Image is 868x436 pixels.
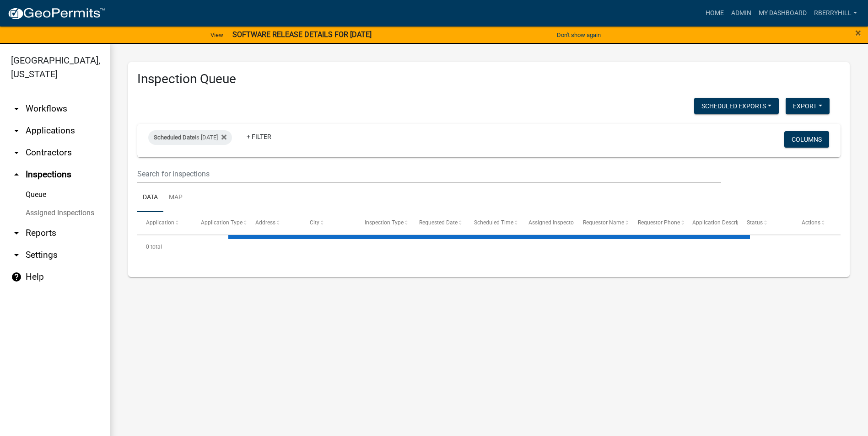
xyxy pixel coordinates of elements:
[528,219,576,226] span: Assigned Inspector
[137,71,841,87] h3: Inspection Queue
[163,183,188,213] a: Map
[755,5,810,22] a: My Dashboard
[629,212,683,234] datatable-header-cell: Requestor Phone
[232,30,372,39] strong: SOFTWARE RELEASE DETAILS FOR [DATE]
[692,219,750,226] span: Application Description
[365,219,404,226] span: Inspection Type
[356,212,410,234] datatable-header-cell: Inspection Type
[310,219,319,226] span: City
[207,27,227,43] a: View
[786,98,830,114] button: Export
[474,219,513,226] span: Scheduled Time
[465,212,519,234] datatable-header-cell: Scheduled Time
[574,212,629,234] datatable-header-cell: Requestor Name
[11,228,22,239] i: arrow_drop_down
[694,98,779,114] button: Scheduled Exports
[11,169,22,180] i: arrow_drop_up
[11,103,22,114] i: arrow_drop_down
[638,219,680,226] span: Requestor Phone
[239,128,279,145] a: + Filter
[520,212,574,234] datatable-header-cell: Assigned Inspector
[192,212,246,234] datatable-header-cell: Application Type
[583,219,624,226] span: Requestor Name
[137,183,163,213] a: Data
[793,212,847,234] datatable-header-cell: Actions
[684,212,738,234] datatable-header-cell: Application Description
[410,212,465,234] datatable-header-cell: Requested Date
[11,125,22,136] i: arrow_drop_down
[247,212,301,234] datatable-header-cell: Address
[702,5,728,22] a: Home
[738,212,793,234] datatable-header-cell: Status
[137,212,192,234] datatable-header-cell: Application
[137,235,841,258] div: 0 total
[154,134,195,141] span: Scheduled Date
[419,219,458,226] span: Requested Date
[255,219,275,226] span: Address
[553,27,604,43] button: Don't show again
[728,5,755,22] a: Admin
[201,219,243,226] span: Application Type
[148,130,232,145] div: is [DATE]
[301,212,356,234] datatable-header-cell: City
[810,5,861,22] a: rberryhill
[855,27,861,38] button: Close
[137,165,721,183] input: Search for inspections
[747,219,763,226] span: Status
[11,271,22,282] i: help
[855,27,861,39] span: ×
[784,131,829,148] button: Columns
[146,219,174,226] span: Application
[11,250,22,261] i: arrow_drop_down
[802,219,820,226] span: Actions
[11,147,22,158] i: arrow_drop_down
